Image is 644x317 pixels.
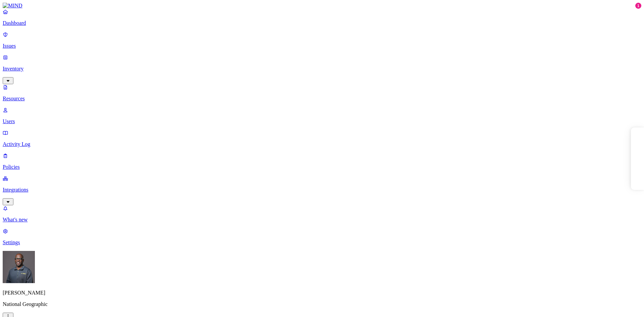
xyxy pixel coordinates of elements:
p: [PERSON_NAME] [3,290,641,296]
p: What's new [3,217,641,223]
p: National Geographic [3,301,641,307]
img: MIND [3,3,22,9]
p: Dashboard [3,20,641,26]
p: Activity Log [3,141,641,147]
p: Issues [3,43,641,49]
p: Inventory [3,66,641,72]
p: Users [3,118,641,124]
p: Settings [3,240,641,246]
div: 1 [635,3,641,9]
p: Integrations [3,187,641,193]
p: Policies [3,164,641,170]
img: Gregory Thomas [3,251,35,283]
p: Resources [3,96,641,102]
